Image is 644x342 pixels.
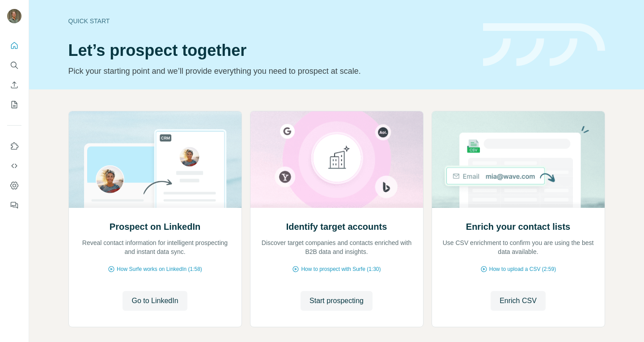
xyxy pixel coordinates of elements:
[466,220,570,233] h2: Enrich your contact lists
[7,9,21,23] img: Avatar
[123,291,187,311] button: Go to LinkedIn
[489,265,556,273] span: How to upload a CSV (2:59)
[78,238,233,256] p: Reveal contact information for intelligent prospecting and instant data sync.
[7,177,21,194] button: Dashboard
[7,138,21,154] button: Use Surfe on LinkedIn
[7,97,21,113] button: My lists
[309,296,364,306] span: Start prospecting
[301,291,373,311] button: Start prospecting
[432,111,605,208] img: Enrich your contact lists
[7,77,21,93] button: Enrich CSV
[68,65,472,77] p: Pick your starting point and we’ll provide everything you need to prospect at scale.
[131,296,178,306] span: Go to LinkedIn
[286,220,387,233] h2: Identify target accounts
[7,158,21,174] button: Use Surfe API
[441,238,596,256] p: Use CSV enrichment to confirm you are using the best data available.
[491,291,546,311] button: Enrich CSV
[68,42,472,59] h1: Let’s prospect together
[483,23,605,67] img: banner
[68,111,242,208] img: Prospect on LinkedIn
[110,220,200,233] h2: Prospect on LinkedIn
[259,238,414,256] p: Discover target companies and contacts enriched with B2B data and insights.
[7,38,21,54] button: Quick start
[7,57,21,73] button: Search
[301,265,381,273] span: How to prospect with Surfe (1:30)
[117,265,202,273] span: How Surfe works on LinkedIn (1:58)
[250,111,424,208] img: Identify target accounts
[7,197,21,213] button: Feedback
[68,17,472,25] div: Quick start
[500,296,537,306] span: Enrich CSV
